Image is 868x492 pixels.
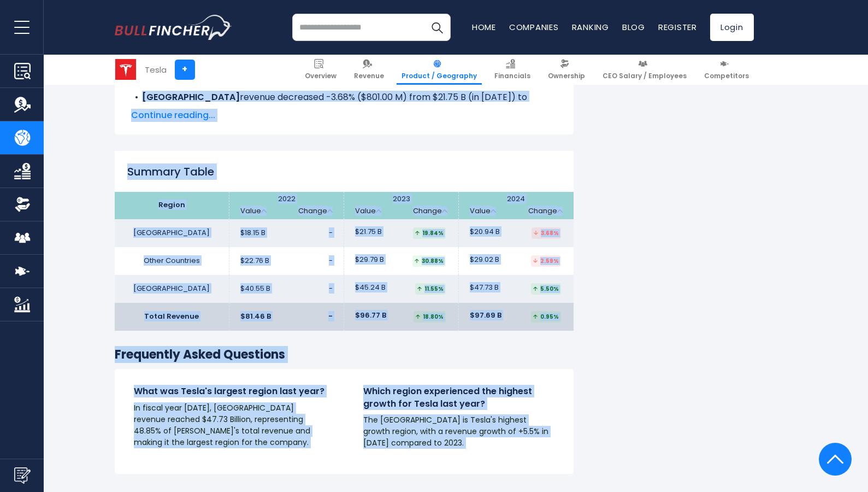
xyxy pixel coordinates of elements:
p: The [GEOGRAPHIC_DATA] is Tesla's highest growth region, with a revenue growth of +5.5% in [DATE] ... [363,414,554,449]
button: Search [423,14,451,41]
a: Companies [509,21,559,33]
td: Other Countries [115,247,229,275]
div: 3.68% [532,227,561,239]
span: $45.24 B [355,283,386,292]
span: - [328,312,333,321]
div: 11.55% [415,283,446,295]
div: 18.80% [414,311,446,323]
span: $81.46 B [240,312,271,321]
a: Change [528,207,563,216]
a: Ownership [543,55,590,85]
div: 0.95% [531,311,561,323]
div: 2.59% [531,255,561,267]
td: [GEOGRAPHIC_DATA] [115,219,229,247]
div: Tesla [145,63,167,76]
span: Revenue [354,72,384,80]
a: Competitors [699,55,754,85]
span: CEO Salary / Employees [603,72,687,80]
span: $29.79 B [355,255,384,265]
a: + [175,60,195,80]
h4: What was Tesla's largest region last year? [134,385,325,397]
a: Product / Geography [397,55,482,85]
img: TSLA logo [115,59,136,80]
th: 2023 [344,192,459,219]
span: Financials [494,72,530,80]
th: 2024 [459,192,574,219]
span: $18.15 B [240,229,265,238]
th: 2022 [229,192,344,219]
p: In fiscal year [DATE], [GEOGRAPHIC_DATA] revenue reached $47.73 Billion, representing 48.85% of [... [134,402,325,448]
a: Register [658,21,697,33]
a: Value [470,207,496,216]
a: Value [355,207,381,216]
span: $96.77 B [355,311,386,320]
td: Total Revenue [115,303,229,331]
span: $47.73 B [470,283,499,292]
a: Login [710,14,754,41]
img: bullfincher logo [115,15,232,40]
a: Value [240,207,267,216]
a: Financials [489,55,535,85]
h2: Summary Table [115,163,574,180]
span: $97.69 B [470,311,501,320]
a: Blog [622,21,645,33]
span: - [329,284,333,294]
span: $21.75 B [355,227,382,237]
a: Go to homepage [115,15,232,40]
span: Competitors [704,72,749,80]
a: Change [298,207,333,216]
span: Ownership [548,72,585,80]
b: [GEOGRAPHIC_DATA] [142,91,240,103]
span: $22.76 B [240,256,269,266]
a: CEO Salary / Employees [598,55,692,85]
a: Home [472,21,496,33]
span: $20.94 B [470,227,500,237]
span: - [329,256,333,266]
span: Overview [305,72,336,80]
div: 5.50% [531,283,561,295]
div: 19.84% [413,227,446,239]
span: Continue reading... [131,109,557,122]
a: Revenue [349,55,389,85]
span: $40.55 B [240,284,270,294]
a: Change [413,207,447,216]
li: revenue decreased -3.68% ($801.00 M) from $21.75 B (in [DATE]) to $20.94 B (in [DATE]). [131,91,557,117]
h3: Frequently Asked Questions [115,347,574,363]
th: Region [115,192,229,219]
span: $29.02 B [470,255,499,265]
span: - [329,229,333,238]
div: 30.88% [412,255,446,267]
td: [GEOGRAPHIC_DATA] [115,275,229,303]
img: Ownership [14,196,31,213]
span: Product / Geography [401,72,477,80]
a: Overview [300,55,341,85]
h4: Which region experienced the highest growth for Tesla last year? [363,385,554,410]
a: Ranking [572,21,609,33]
